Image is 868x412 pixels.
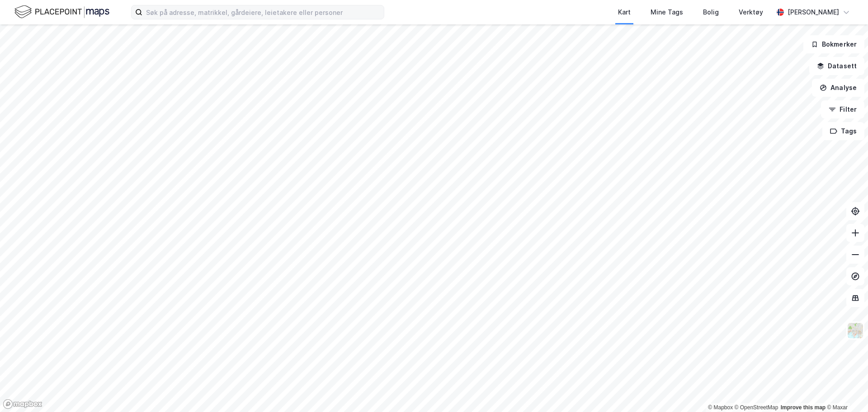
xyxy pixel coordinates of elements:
[822,122,864,140] button: Tags
[14,4,109,20] img: logo.f888ab2527a4732fd821a326f86c7f29.svg
[847,322,864,339] img: Z
[781,404,826,411] a: Improve this map
[739,7,763,18] div: Verktøy
[651,7,683,18] div: Mine Tags
[788,7,839,18] div: [PERSON_NAME]
[735,404,778,411] a: OpenStreetMap
[618,7,631,18] div: Kart
[3,399,42,409] a: Mapbox homepage
[823,369,868,412] iframe: Chat Widget
[821,100,864,118] button: Filter
[803,35,864,53] button: Bokmerker
[812,79,864,97] button: Analyse
[708,404,733,411] a: Mapbox
[142,5,384,19] input: Søk på adresse, matrikkel, gårdeiere, leietakere eller personer
[703,7,719,18] div: Bolig
[809,57,864,75] button: Datasett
